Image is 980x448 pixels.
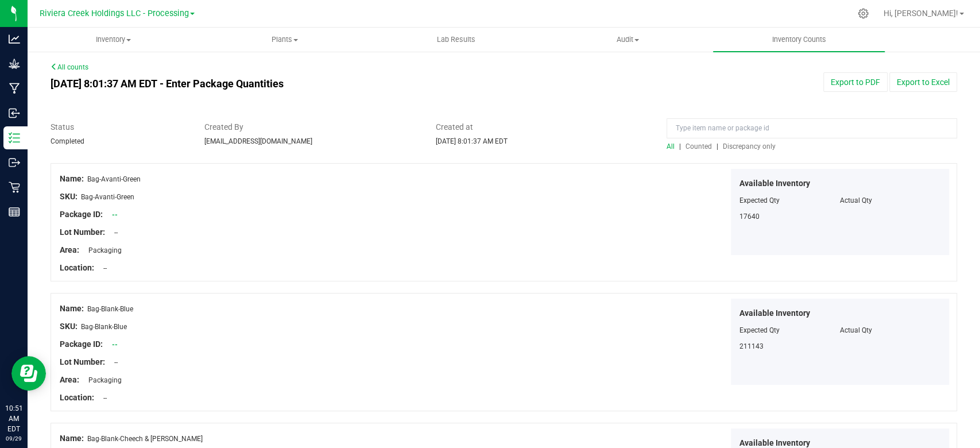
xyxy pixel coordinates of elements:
[204,137,312,145] span: [EMAIL_ADDRESS][DOMAIN_NAME]
[9,107,20,119] inline-svg: Inbound
[9,157,20,168] inline-svg: Outbound
[112,341,118,349] a: --
[51,63,88,71] a: All counts
[60,263,94,272] span: Location:
[204,121,418,133] span: Created By
[60,375,79,384] span: Area:
[889,72,957,92] button: Export to Excel
[51,78,572,90] h4: [DATE] 8:01:37 AM EDT - Enter Package Quantities
[667,142,679,150] a: All
[28,34,199,45] span: Inventory
[81,193,134,201] span: Bag-Avanti-Green
[679,142,681,150] span: |
[60,322,78,331] span: SKU:
[83,376,122,384] span: Packaging
[60,227,105,237] span: Lot Number:
[713,28,885,52] a: Inventory Counts
[720,142,776,150] a: Discrepancy only
[823,72,888,92] button: Export to PDF
[60,192,78,201] span: SKU:
[199,28,371,52] a: Plants
[60,357,105,366] span: Lot Number:
[739,326,780,334] span: Expected Qty
[723,142,776,150] span: Discrepancy only
[884,9,958,18] span: Hi, [PERSON_NAME]!
[739,213,760,221] span: 17640
[685,142,712,150] span: Counted
[9,83,20,94] inline-svg: Manufacturing
[757,34,842,45] span: Inventory Counts
[543,34,713,45] span: Audit
[9,33,20,45] inline-svg: Analytics
[109,229,118,237] span: --
[60,434,84,443] span: Name:
[739,307,810,319] span: Available Inventory
[87,435,203,443] span: Bag-Blank-Cheech & [PERSON_NAME]
[40,9,189,18] span: Riviera Creek Holdings LLC - Processing
[98,264,107,272] span: --
[87,305,133,313] span: Bag-Blank-Blue
[60,245,79,254] span: Area:
[435,137,507,145] span: [DATE] 8:01:37 AM EDT
[9,206,20,218] inline-svg: Reports
[716,142,718,150] span: |
[60,393,94,402] span: Location:
[435,121,649,133] span: Created at
[28,28,199,52] a: Inventory
[83,246,122,254] span: Packaging
[11,356,46,391] iframe: Resource center
[98,394,107,402] span: --
[60,210,103,219] span: Package ID:
[840,326,872,334] span: Actual Qty
[112,211,118,219] a: --
[60,339,103,349] span: Package ID:
[200,34,370,45] span: Plants
[109,358,118,366] span: --
[739,177,810,190] span: Available Inventory
[739,342,764,350] span: 211143
[9,132,20,144] inline-svg: Inventory
[421,34,491,45] span: Lab Results
[60,174,84,183] span: Name:
[840,196,872,204] span: Actual Qty
[51,137,84,145] span: Completed
[667,142,675,150] span: All
[5,403,22,434] p: 10:51 AM EDT
[5,434,22,443] p: 09/29
[60,304,84,313] span: Name:
[542,28,714,52] a: Audit
[87,175,141,183] span: Bag-Avanti-Green
[370,28,542,52] a: Lab Results
[667,118,957,138] input: Type item name or package id
[683,142,716,150] a: Counted
[51,121,187,133] span: Status
[81,323,127,331] span: Bag-Blank-Blue
[9,181,20,193] inline-svg: Retail
[739,196,780,204] span: Expected Qty
[9,58,20,69] inline-svg: Grow
[856,8,870,19] div: Manage settings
